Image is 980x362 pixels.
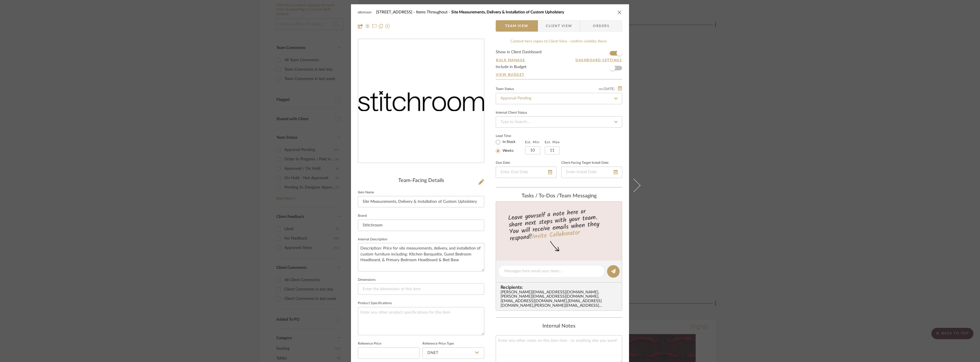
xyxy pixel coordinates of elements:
[505,20,528,32] span: Team View
[617,10,622,15] button: close
[496,88,514,91] div: Team Status
[358,302,392,305] label: Product Specifications
[501,290,620,308] div: [PERSON_NAME][EMAIL_ADDRESS][DOMAIN_NAME] , [PERSON_NAME][EMAIL_ADDRESS][DOMAIN_NAME] , [EMAIL_AD...
[575,58,622,63] button: Dashboard Settings
[358,220,484,231] input: Enter Brand
[358,196,484,207] input: Enter Item Name
[496,133,525,138] label: Lead Time
[496,167,557,178] input: Enter Due Date
[496,138,525,154] mat-radio-group: Select item type
[496,93,622,104] input: Type to Search…
[358,214,367,217] label: Brand
[496,116,622,128] input: Type to Search…
[358,283,484,295] input: Enter the dimensions of this item
[358,238,387,241] label: Internal Description
[496,58,526,63] button: Bulk Manage
[501,285,620,290] span: Recipients:
[603,87,615,91] span: [DATE]
[358,7,371,18] img: 73109c57-63e4-497e-9601-1345c4325aa7_48x40.jpg
[501,140,516,145] label: In Stock
[501,148,514,154] label: Weeks
[358,279,375,281] label: Dimensions
[561,167,622,178] input: Enter Install Date
[451,10,564,14] span: Site Measurements, Delivery & Installation of Custom Upholstery
[496,111,527,114] div: Internal Client Status
[358,91,484,111] img: 73109c57-63e4-497e-9601-1345c4325aa7_436x436.jpg
[561,161,609,164] label: Client-Facing Target Install Date
[545,140,560,144] label: Est. Max
[599,87,603,91] span: on
[496,193,622,199] div: team Messaging
[522,193,559,199] span: Tasks / To-Dos /
[376,10,416,14] span: [STREET_ADDRESS]
[496,323,622,330] div: Internal Notes
[358,178,484,184] div: Team-Facing Details
[358,191,374,194] label: Item Name
[587,20,616,32] span: Orders
[358,91,484,111] div: 0
[496,72,622,77] a: View Budget
[532,228,580,242] a: Invite Collaborator
[495,205,623,244] div: Leave yourself a note here or share next steps with your team. You will receive emails when they ...
[416,10,451,14] span: Items Throughout
[422,342,454,345] label: Reference Price Type
[546,20,572,32] span: Client View
[358,342,381,345] label: Reference Price
[496,161,510,164] label: Due Date
[496,39,622,44] div: Content here copies to Client View - confirm visibility there.
[525,140,540,144] label: Est. Min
